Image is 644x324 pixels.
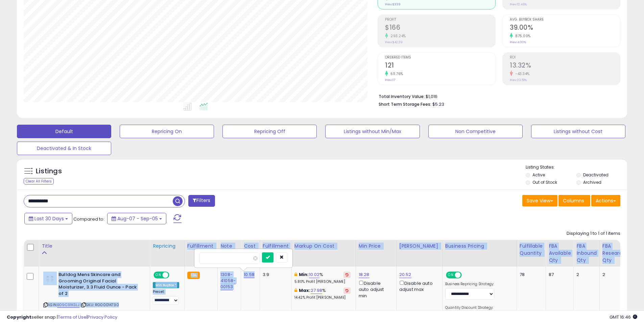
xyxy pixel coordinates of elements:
[510,56,620,59] span: ROI
[359,243,393,250] div: Min Price
[43,272,57,285] img: 31AaG8tYGrL._SL40_.jpg
[385,24,495,33] h2: $166
[432,101,444,107] span: $5.23
[107,213,166,224] button: Aug-07 - Sep-05
[24,178,54,184] div: Clear All Filters
[558,195,590,206] button: Columns
[385,61,495,71] h2: 121
[610,314,637,320] span: 2025-10-8 16:46 GMT
[531,125,625,138] button: Listings without Cost
[120,125,214,138] button: Repricing On
[299,271,309,278] b: Min:
[513,71,530,76] small: -43.34%
[188,195,215,207] button: Filters
[379,94,425,99] b: Total Inventory Value:
[532,172,545,178] label: Active
[58,314,87,320] a: Terms of Use
[187,272,200,279] small: FBA
[299,287,311,294] b: Max:
[510,18,620,22] span: Avg. Buybox Share
[294,279,351,284] p: 5.80% Profit [PERSON_NAME]
[447,272,455,278] span: ON
[526,164,627,171] p: Listing States:
[17,142,111,155] button: Deactivated & In Stock
[187,243,215,250] div: Fulfillment
[520,243,543,257] div: Fulfillable Quantity
[388,33,406,39] small: 293.24%
[522,195,557,206] button: Save View
[17,125,111,138] button: Default
[117,215,158,222] span: Aug-07 - Sep-05
[220,243,238,250] div: Note
[153,282,179,288] div: Win BuyBox *
[399,243,439,250] div: [PERSON_NAME]
[311,287,323,294] a: 27.98
[263,272,286,278] div: 3.9
[80,302,119,307] span: | SKU: RG00014730
[399,279,437,293] div: Disable auto adjust max
[57,302,79,308] a: B09C91KSLJ
[385,56,495,59] span: Ordered Items
[513,33,531,39] small: 875.00%
[510,2,527,6] small: Prev: 12.46%
[244,271,255,278] a: 10.58
[445,282,494,286] label: Business Repricing Strategy:
[385,78,395,82] small: Prev: 17
[510,61,620,71] h2: 13.32%
[359,279,391,299] div: Disable auto adjust min
[263,243,289,257] div: Fulfillment Cost
[532,179,557,185] label: Out of Stock
[385,40,403,44] small: Prev: $42.29
[510,24,620,33] h2: 39.00%
[325,125,420,138] button: Listings without Min/Max
[510,40,526,44] small: Prev: 4.00%
[153,290,179,305] div: Preset:
[294,272,351,284] div: %
[388,71,403,76] small: 611.76%
[34,215,64,222] span: Last 30 Days
[220,271,236,290] a: 1308-41058-00153
[461,272,472,278] span: OFF
[153,243,182,250] div: Repricing
[88,314,117,320] a: Privacy Policy
[549,243,571,264] div: FBA Available Qty
[428,125,523,138] button: Non Competitive
[602,272,630,278] div: 2
[359,271,369,278] a: 18.28
[399,271,411,278] a: 20.52
[576,272,594,278] div: 2
[385,2,401,6] small: Prev: $339
[294,243,353,250] div: Markup on Cost
[379,101,431,107] b: Short Term Storage Fees:
[294,288,351,300] div: %
[291,240,356,267] th: The percentage added to the cost of goods (COGS) that forms the calculator for Min & Max prices.
[7,314,31,320] strong: Copyright
[591,195,620,206] button: Actions
[583,172,609,178] label: Deactivated
[520,272,541,278] div: 78
[379,92,615,100] li: $1,016
[583,179,601,185] label: Archived
[602,243,633,264] div: FBA Researching Qty
[576,243,597,264] div: FBA inbound Qty
[510,78,527,82] small: Prev: 23.51%
[24,213,72,224] button: Last 30 Days
[168,272,179,278] span: OFF
[567,230,620,237] div: Displaying 1 to 1 of 1 items
[154,272,163,278] span: ON
[58,272,141,298] b: Bulldog Mens Skincare and Grooming Original Facial Moisturizer, 3.3 Fluid Ounce - Pack of 2
[309,271,320,278] a: 10.02
[445,243,514,250] div: Business Pricing
[385,18,495,22] span: Profit
[244,243,257,250] div: Cost
[7,314,117,321] div: seller snap | |
[222,125,317,138] button: Repricing Off
[42,243,147,250] div: Title
[36,167,62,176] h5: Listings
[73,216,104,222] span: Compared to:
[549,272,568,278] div: 87
[563,197,584,204] span: Columns
[294,295,351,300] p: 14.42% Profit [PERSON_NAME]
[445,305,494,310] label: Quantity Discount Strategy:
